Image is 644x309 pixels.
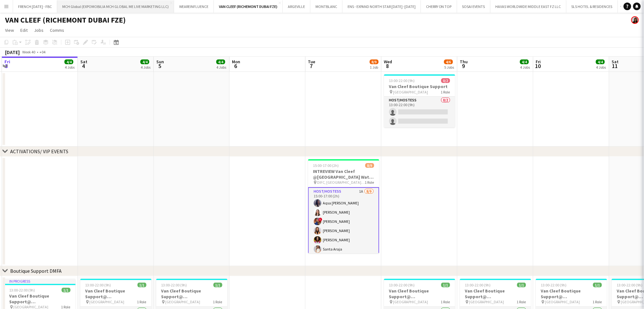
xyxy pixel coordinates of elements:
[465,283,491,287] span: 13:00-22:00 (9h)
[216,59,225,64] span: 4/4
[4,279,76,284] div: In progress
[444,65,454,70] div: 5 Jobs
[13,0,57,13] button: FRENCH [DATE] - FBC
[593,283,602,287] span: 1/1
[310,0,342,13] button: MONTBLANC
[370,65,378,70] div: 1 Job
[491,0,566,13] button: HAVAS WORLDWIDE MIDDLE EAST FZ LLC
[612,59,619,65] span: Sat
[10,268,62,274] div: Boutique Support DMFA
[596,59,605,64] span: 4/4
[441,90,450,94] span: 1 Role
[541,283,567,287] span: 13:00-22:00 (9h)
[308,187,379,284] app-card-role: Host/Hostess1A8/915:00-17:00 (2h)Aqsa [PERSON_NAME][PERSON_NAME]![PERSON_NAME][PERSON_NAME][PERSO...
[384,74,455,127] app-job-card: 13:00-22:00 (9h)0/2Van Cleef Boutique Support [GEOGRAPHIC_DATA]1 RoleHost/Hostess0/213:00-22:00 (9h)
[64,59,73,64] span: 4/4
[34,27,44,33] span: Jobs
[80,59,87,65] span: Sat
[80,288,152,299] h3: Van Cleef Boutique Support@ [GEOGRAPHIC_DATA]
[232,59,241,65] span: Mon
[617,283,643,287] span: 13:00-22:00 (9h)
[370,59,379,64] span: 8/9
[31,26,46,34] a: Jobs
[457,0,491,13] button: SOSAI EVENTS
[520,65,530,70] div: 4 Jobs
[85,283,111,287] span: 13:00-22:00 (9h)
[138,283,146,287] span: 1/1
[596,65,606,70] div: 4 Jobs
[308,159,379,253] app-job-card: 15:00-17:00 (2h)8/9INTREVIEW Van Cleef @[GEOGRAPHIC_DATA] Watch Week 2025 DIFC, [GEOGRAPHIC_DATA]...
[18,26,30,34] a: Edit
[50,27,64,33] span: Comms
[4,59,10,65] span: Fri
[517,283,526,287] span: 1/1
[62,288,71,292] span: 1/1
[319,218,322,222] span: !
[444,59,453,64] span: 4/6
[161,283,187,287] span: 13:00-22:00 (9h)
[156,59,164,65] span: Sun
[389,283,415,287] span: 13:00-22:00 (9h)
[283,0,310,13] button: ARGEVILLE
[593,299,602,304] span: 1 Role
[441,283,450,287] span: 1/1
[631,16,639,24] app-user-avatar: Sara Mendhao
[611,62,619,70] span: 11
[365,163,374,168] span: 8/9
[441,78,450,83] span: 0/2
[535,62,541,70] span: 10
[214,0,283,13] button: VAN CLEEF (RICHEMONT DUBAI FZE)
[545,299,580,304] span: [GEOGRAPHIC_DATA]
[21,50,37,54] span: Week 40
[47,26,67,34] a: Comms
[79,62,87,70] span: 4
[313,163,339,168] span: 15:00-17:00 (2h)
[389,78,415,83] span: 13:00-22:00 (9h)
[469,299,504,304] span: [GEOGRAPHIC_DATA]
[214,283,222,287] span: 1/1
[65,65,75,70] div: 4 Jobs
[317,180,365,185] span: DIFC, [GEOGRAPHIC_DATA], Level 23
[384,288,455,299] h3: Van Cleef Boutique Support@ [GEOGRAPHIC_DATA]
[342,0,421,13] button: ENS - EXPAND NORTH STAR [DATE] -[DATE]
[174,0,214,13] button: WEAREINFLUENCE
[384,97,455,127] app-card-role: Host/Hostess0/213:00-22:00 (9h)
[90,299,125,304] span: [GEOGRAPHIC_DATA]
[140,59,149,64] span: 4/4
[156,288,227,299] h3: Van Cleef Boutique Support@ [GEOGRAPHIC_DATA]
[39,50,45,54] div: +04
[20,27,28,33] span: Edit
[308,59,315,65] span: Tue
[384,59,392,65] span: Wed
[5,49,20,55] div: [DATE]
[536,59,541,65] span: Fri
[459,62,468,70] span: 9
[520,59,529,64] span: 4/4
[5,27,14,33] span: View
[217,65,227,70] div: 4 Jobs
[566,0,618,13] button: SLS HOTEL & RESIDENCES
[517,299,526,304] span: 1 Role
[441,299,450,304] span: 1 Role
[231,62,241,70] span: 6
[57,0,174,13] button: MCH Global (EXPOMOBILIA MCH GLOBAL ME LIVE MARKETING LLC)
[213,299,222,304] span: 1 Role
[393,90,428,94] span: [GEOGRAPHIC_DATA]
[308,168,379,180] h3: INTREVIEW Van Cleef @[GEOGRAPHIC_DATA] Watch Week 2025
[383,62,392,70] span: 8
[10,148,68,154] div: ACTIVATIONS/ VIP EVENTS
[393,299,428,304] span: [GEOGRAPHIC_DATA]
[137,299,146,304] span: 1 Role
[4,293,76,305] h3: Van Cleef Boutique Support@ [GEOGRAPHIC_DATA]
[10,288,35,292] span: 13:00-22:00 (9h)
[384,84,455,89] h3: Van Cleef Boutique Support
[155,62,164,70] span: 5
[365,180,374,185] span: 1 Role
[421,0,457,13] button: CHERRY ON TOP
[307,62,315,70] span: 7
[460,288,531,299] h3: Van Cleef Boutique Support@ [GEOGRAPHIC_DATA]
[166,299,200,304] span: [GEOGRAPHIC_DATA]
[3,26,17,34] a: View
